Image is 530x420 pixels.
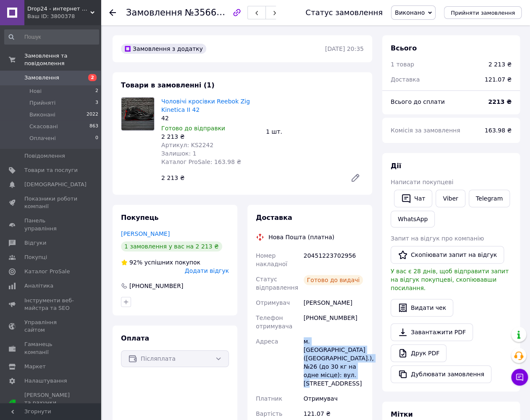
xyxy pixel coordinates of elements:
[436,190,465,207] a: Viber
[391,246,504,264] button: Скопіювати запит на відгук
[24,181,87,188] span: [DEMOGRAPHIC_DATA]
[391,44,417,52] span: Всього
[325,45,364,52] time: [DATE] 20:35
[24,341,78,356] span: Гаманець компанії
[391,235,484,242] span: Запит на відгук про компанію
[161,132,259,141] div: 2 213 ₴
[24,239,46,247] span: Відгуки
[24,166,78,174] span: Товари та послуги
[347,169,364,186] a: Редагувати
[485,127,512,134] span: 163.98 ₴
[161,150,197,157] span: Залишок: 1
[24,268,70,275] span: Каталог ProSale
[121,230,170,237] a: [PERSON_NAME]
[95,87,98,95] span: 2
[24,282,53,290] span: Аналітика
[305,8,383,17] div: Статус замовлення
[88,74,97,81] span: 2
[24,319,78,334] span: Управління сайтом
[451,10,515,16] span: Прийняти замовлення
[129,259,142,266] span: 92%
[29,99,55,107] span: Прийняті
[121,98,154,130] img: Чоловічі кросівки Reebok Zig Kinetica II 42
[391,179,453,185] span: Написати покупцеві
[444,6,522,19] button: Прийняти замовлення
[391,211,435,227] a: WhatsApp
[89,123,98,130] span: 863
[24,74,59,82] span: Замовлення
[24,152,65,160] span: Повідомлення
[395,9,425,16] span: Виконано
[95,99,98,107] span: 3
[27,5,90,13] span: Drop24 - интернет магазин обуви
[121,81,215,89] span: Товари в замовленні (1)
[256,395,282,402] span: Платник
[469,190,510,207] a: Telegram
[161,142,213,148] span: Артикул: KS2242
[391,365,491,383] button: Дублювати замовлення
[391,127,460,134] span: Комісія за замовлення
[488,60,512,69] div: 2 213 ₴
[391,268,509,291] span: У вас є 28 днів, щоб відправити запит на відгук покупцеві, скопіювавши посилання.
[29,111,55,119] span: Виконані
[488,98,512,105] b: 2213 ₴
[256,299,290,306] span: Отримувач
[29,123,58,130] span: Скасовані
[391,76,420,83] span: Доставка
[29,135,56,142] span: Оплачені
[121,214,159,222] span: Покупець
[158,172,344,184] div: 2 213 ₴
[29,87,42,95] span: Нові
[161,98,250,113] a: Чоловічі кросівки Reebok Zig Kinetica II 42
[24,377,67,385] span: Налаштування
[129,282,184,290] div: [PHONE_NUMBER]
[394,190,432,207] button: Чат
[27,13,101,20] div: Ваш ID: 3800378
[480,70,517,89] div: 121.07 ₴
[302,310,365,334] div: [PHONE_NUMBER]
[161,114,259,122] div: 42
[24,52,101,67] span: Замовлення та повідомлення
[121,241,222,251] div: 1 замовлення у вас на 2 213 ₴
[24,363,46,370] span: Маркет
[256,214,292,222] span: Доставка
[391,162,401,170] span: Дії
[24,391,78,415] span: [PERSON_NAME] та рахунки
[256,314,292,330] span: Телефон отримувача
[391,98,445,105] span: Всього до сплати
[24,217,78,232] span: Панель управління
[161,125,225,132] span: Готово до відправки
[109,8,116,17] div: Повернутися назад
[391,410,413,418] span: Мітки
[391,299,453,317] button: Видати чек
[256,252,287,267] span: Номер накладної
[4,29,99,45] input: Пошук
[511,369,528,386] button: Чат з покупцем
[185,7,244,18] span: №356610788
[121,258,200,267] div: успішних покупок
[121,44,206,54] div: Замовлення з додатку
[391,61,414,68] span: 1 товар
[256,276,298,291] span: Статус відправлення
[87,111,98,119] span: 2022
[262,126,367,137] div: 1 шт.
[391,344,446,362] a: Друк PDF
[391,323,473,341] a: Завантажити PDF
[185,267,229,274] span: Додати відгук
[302,295,365,310] div: [PERSON_NAME]
[302,248,365,272] div: 20451223702956
[24,297,78,312] span: Інструменти веб-майстра та SEO
[302,391,365,406] div: Отримувач
[24,254,47,261] span: Покупці
[121,334,149,342] span: Оплата
[302,334,365,391] div: м. [GEOGRAPHIC_DATA] ([GEOGRAPHIC_DATA].), №26 (до 30 кг на одне місце): вул. [STREET_ADDRESS]
[256,338,278,345] span: Адреса
[24,195,78,210] span: Показники роботи компанії
[304,275,363,285] div: Готово до видачі
[95,135,98,142] span: 0
[266,233,336,241] div: Нова Пошта (платна)
[126,8,182,18] span: Замовлення
[161,158,241,165] span: Каталог ProSale: 163.98 ₴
